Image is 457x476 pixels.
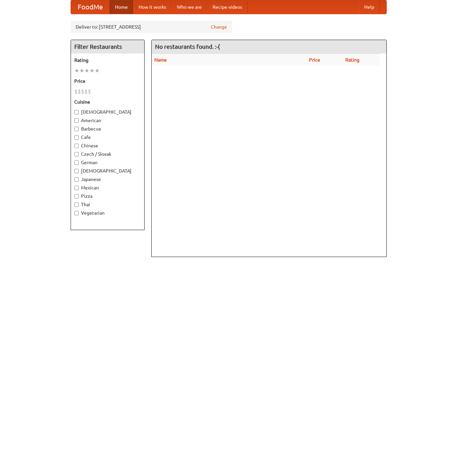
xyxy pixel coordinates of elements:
[74,186,79,190] input: Mexican
[74,169,79,173] input: [DEMOGRAPHIC_DATA]
[74,151,141,157] label: Czech / Slovak
[71,40,144,53] h4: Filter Restaurants
[74,88,78,95] li: $
[74,144,79,148] input: Chinese
[78,88,81,95] li: $
[88,88,91,95] li: $
[94,67,100,74] li: ★
[74,142,141,149] label: Chinese
[207,0,247,14] a: Recipe videos
[71,21,232,33] div: Deliver to: [STREET_ADDRESS]
[89,67,94,74] li: ★
[81,88,84,95] li: $
[74,110,79,114] input: [DEMOGRAPHIC_DATA]
[74,168,141,174] label: [DEMOGRAPHIC_DATA]
[74,201,141,208] label: Thai
[74,203,79,207] input: Thai
[211,24,227,30] a: Change
[74,125,141,132] label: Barbecue
[154,57,167,63] a: Name
[74,211,79,215] input: Vegetarian
[359,0,380,14] a: Help
[74,160,79,165] input: German
[110,0,133,14] a: Home
[74,177,79,182] input: Japanese
[74,159,141,166] label: German
[79,67,84,74] li: ★
[74,127,79,131] input: Barbecue
[74,78,141,84] h5: Price
[74,67,79,74] li: ★
[172,0,207,14] a: Who we are
[345,57,359,63] a: Rating
[74,134,141,141] label: Cafe
[74,194,79,198] input: Pizza
[74,210,141,216] label: Vegetarian
[155,43,220,50] ng-pluralize: No restaurants found. :-(
[84,88,88,95] li: $
[74,109,141,115] label: [DEMOGRAPHIC_DATA]
[74,117,141,124] label: American
[74,184,141,191] label: Mexican
[71,0,110,14] a: FoodMe
[74,99,141,105] h5: Cuisine
[84,67,89,74] li: ★
[74,176,141,183] label: Japanese
[133,0,172,14] a: How it works
[74,118,79,123] input: American
[309,57,320,63] a: Price
[74,57,141,64] h5: Rating
[74,135,79,140] input: Cafe
[74,152,79,156] input: Czech / Slovak
[74,193,141,199] label: Pizza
